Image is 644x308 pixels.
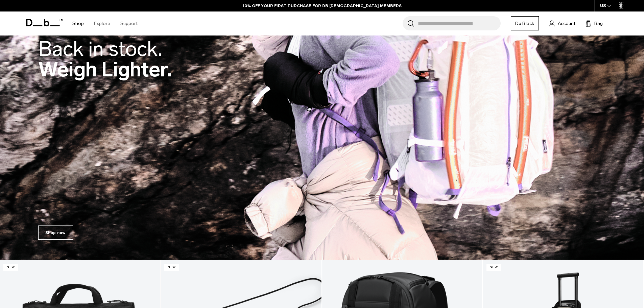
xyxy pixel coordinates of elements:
[164,264,179,271] p: New
[38,226,73,240] a: Shop now
[72,11,84,35] a: Shop
[594,20,603,27] span: Bag
[3,264,18,271] p: New
[120,11,138,35] a: Support
[486,264,501,271] p: New
[586,19,603,27] button: Bag
[94,11,110,35] a: Explore
[38,39,172,80] h2: Weigh Lighter.
[243,3,402,9] a: 10% OFF YOUR FIRST PURCHASE FOR DB [DEMOGRAPHIC_DATA] MEMBERS
[558,20,575,27] span: Account
[67,11,143,35] nav: Main Navigation
[511,16,539,30] a: Db Black
[38,37,162,61] span: Back in stock.
[549,19,575,27] a: Account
